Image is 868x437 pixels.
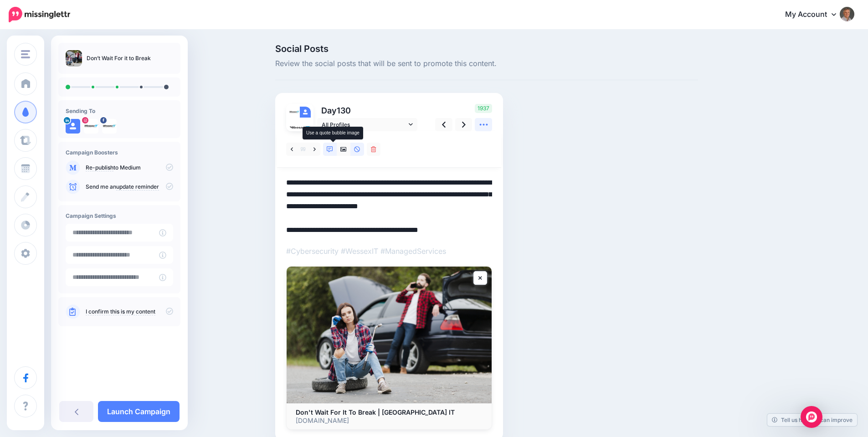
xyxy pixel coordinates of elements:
span: Social Posts [275,44,698,53]
div: Open Intercom Messenger [801,406,822,428]
h4: Sending To [66,108,173,114]
a: My Account [776,4,854,26]
span: 130 [337,106,351,115]
img: 327928650_673138581274106_3875633941848458916_n-bsa154355.jpg [289,118,311,139]
a: Re-publish [86,164,113,171]
img: 298904122_491295303008062_5151176161762072367_n-bsa154353.jpg [102,119,117,134]
h4: Campaign Settings [66,212,173,219]
p: Day [317,104,419,117]
img: 327928650_673138581274106_3875633941848458916_n-bsa154355.jpg [84,119,98,134]
a: Tell us how we can improve [767,414,857,426]
h4: Campaign Boosters [66,149,173,156]
b: Don't Wait For It To Break | [GEOGRAPHIC_DATA] IT [296,408,455,416]
img: 298904122_491295303008062_5151176161762072367_n-bsa154353.jpg [289,107,300,118]
span: 1937 [475,104,492,113]
a: All Profiles [317,118,417,131]
img: Missinglettr [9,7,70,22]
img: user_default_image.png [66,119,80,134]
span: All Profiles [322,120,406,129]
span: Review the social posts that will be sent to promote this content. [275,58,698,70]
a: I confirm this is my content [86,308,155,315]
p: [DOMAIN_NAME] [296,416,483,425]
img: user_default_image.png [300,107,311,118]
img: menu.png [21,50,30,58]
img: ecfbac0c3771354184315b6b1e86dc09_thumb.jpg [66,50,82,67]
p: Send me an [86,183,173,191]
img: Don't Wait For It To Break | Wessex IT [287,267,492,403]
p: to Medium [86,164,173,172]
p: #Cybersecurity #WessexIT #ManagedServices [286,245,492,257]
a: update reminder [116,183,159,190]
p: Don’t Wait For it to Break [87,54,151,63]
